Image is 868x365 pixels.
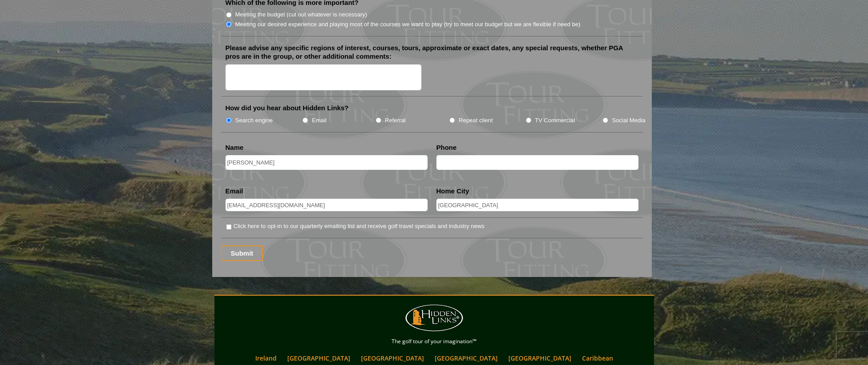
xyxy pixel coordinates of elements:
label: Meeting our desired experience and playing most of the courses we want to play (try to meet our b... [235,20,581,29]
label: Please advise any specific regions of interest, courses, tours, approximate or exact dates, any s... [226,44,638,61]
label: Repeat client [459,116,493,125]
label: Meeting the budget (cut out whatever is necessary) [235,10,367,19]
label: Email [226,187,243,196]
a: [GEOGRAPHIC_DATA] [357,352,428,365]
input: Submit [221,245,263,261]
label: Email [312,116,326,125]
a: Caribbean [578,352,618,365]
a: Ireland [251,352,281,365]
label: Name [226,143,244,152]
label: Phone [436,143,457,152]
a: [GEOGRAPHIC_DATA] [504,352,576,365]
label: TV Commercial [535,116,575,125]
p: The golf tour of your imagination™ [217,337,652,346]
label: Referral [385,116,406,125]
a: [GEOGRAPHIC_DATA] [283,352,355,365]
label: How did you hear about Hidden Links? [226,104,349,112]
label: Search engine [235,116,273,125]
label: Home City [436,187,469,196]
a: [GEOGRAPHIC_DATA] [430,352,502,365]
label: Social Media [612,116,645,125]
label: Click here to opt-in to our quarterly emailing list and receive golf travel specials and industry... [234,222,484,231]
